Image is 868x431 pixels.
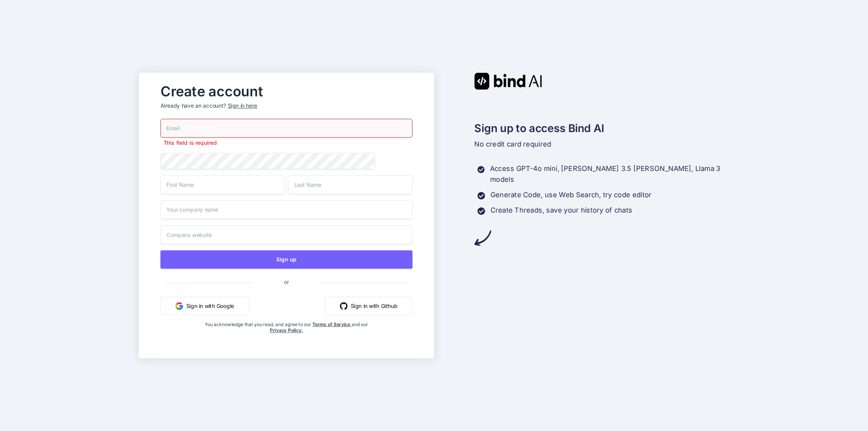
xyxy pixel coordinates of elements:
[160,225,413,244] input: Company website
[491,189,651,200] p: Generate Code, use Web Search, try code editor
[474,73,542,90] img: Bind AI logo
[474,230,491,246] img: arrow
[160,119,413,138] input: Email
[491,205,632,216] p: Create Threads, save your history of chats
[490,163,729,185] p: Access GPT-4o mini, [PERSON_NAME] 3.5 [PERSON_NAME], Llama 3 models
[270,327,303,333] a: Privacy Policy.
[325,297,413,315] button: Sign in with Github
[312,322,352,327] a: Terms of Service
[160,139,413,147] p: This field is required
[474,139,729,150] p: No credit card required
[340,302,348,310] img: github
[203,322,371,352] div: You acknowledge that you read, and agree to our and our
[160,250,413,269] button: Sign up
[160,175,285,194] input: First Name
[160,85,413,97] h2: Create account
[160,102,413,109] p: Already have an account?
[228,102,257,109] div: Sign in here
[175,302,183,310] img: google
[253,273,320,292] span: or
[288,175,412,194] input: Last Name
[474,120,729,137] h2: Sign up to access Bind AI
[160,297,249,315] button: Sign in with Google
[160,200,413,219] input: Your company name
